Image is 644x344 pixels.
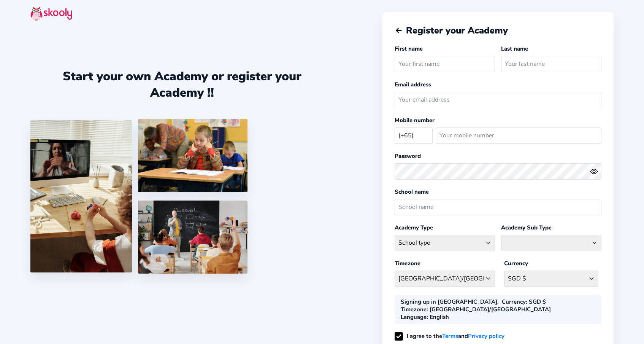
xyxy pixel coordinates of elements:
div: : [GEOGRAPHIC_DATA]/[GEOGRAPHIC_DATA] [401,306,551,313]
div: Start your own Academy or register your Academy !! [30,68,334,101]
label: Academy Sub Type [501,224,552,231]
input: Your last name [501,56,601,72]
b: Language [401,313,427,321]
label: Last name [501,45,528,53]
div: : English [401,313,449,321]
b: Currency [502,298,526,306]
b: Timezone [401,306,427,313]
button: arrow back outline [395,26,403,35]
input: Your email address [395,92,601,108]
label: Email address [395,81,431,88]
label: I agree to the and [395,332,504,340]
a: Privacy policy [468,331,504,341]
input: School name [395,199,601,215]
label: Currency [504,260,528,267]
label: Password [395,152,421,160]
input: Your mobile number [436,127,601,144]
div: Signing up in [GEOGRAPHIC_DATA]. [401,298,499,306]
label: School name [395,188,429,196]
span: Register your Academy [406,24,508,37]
label: First name [395,45,423,53]
div: : SGD $ [502,298,546,306]
img: skooly-logo.png [30,6,72,21]
img: 5.png [138,201,247,274]
label: Timezone [395,260,420,267]
img: 4.png [138,119,247,192]
img: 1.jpg [30,120,132,272]
label: Mobile number [395,116,435,124]
button: eye outlineeye off outline [590,167,601,175]
label: Academy Type [395,224,433,231]
input: Your first name [395,56,495,72]
a: Terms [442,331,458,341]
ion-icon: eye outline [590,167,598,175]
